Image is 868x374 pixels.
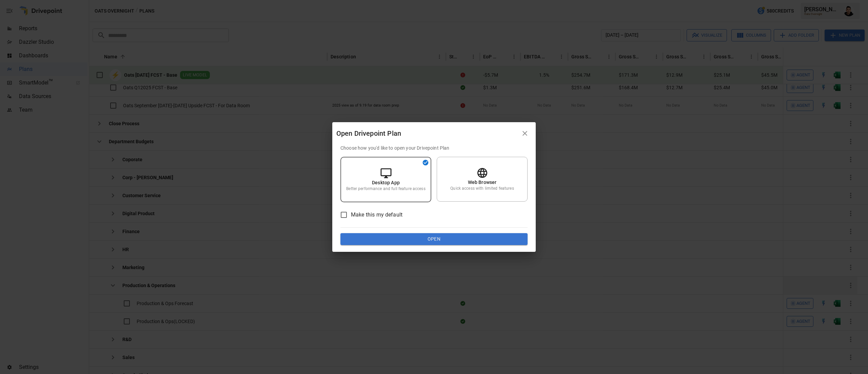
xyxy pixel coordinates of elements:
p: Choose how you'd like to open your Drivepoint Plan [340,145,528,151]
span: Make this my default [351,211,402,219]
div: Open Drivepoint Plan [336,128,518,139]
button: Open [340,233,528,245]
p: Desktop App [372,179,400,186]
p: Better performance and full feature access [346,186,425,192]
p: Quick access with limited features [450,186,514,191]
p: Web Browser [468,179,497,186]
